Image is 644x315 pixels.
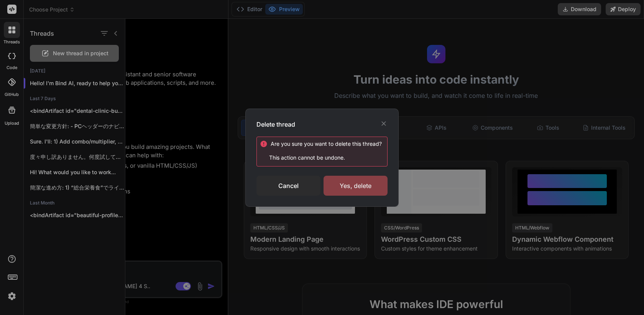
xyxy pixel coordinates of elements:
[324,176,388,196] div: Yes, delete
[260,154,387,162] p: This action cannot be undone.
[271,140,382,148] div: Are you sure you want to delete this ?
[256,176,320,196] div: Cancel
[256,120,295,129] h3: Delete thread
[361,140,379,147] span: thread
